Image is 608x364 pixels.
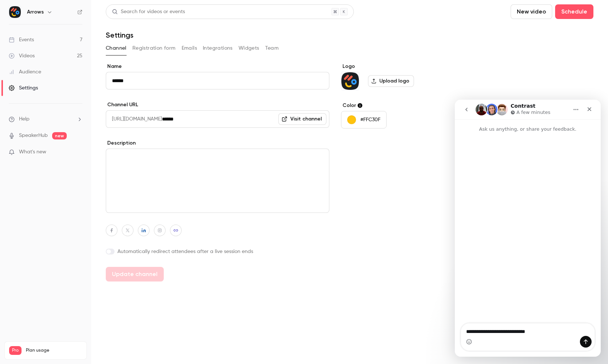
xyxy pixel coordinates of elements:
[19,115,30,123] span: Help
[341,63,453,70] label: Logo
[106,31,133,39] h1: Settings
[341,111,387,129] button: #FFC30F
[9,6,21,18] img: Arrows
[132,42,176,54] button: Registration form
[52,132,67,139] span: new
[106,139,329,147] label: Description
[106,110,162,128] span: [URL][DOMAIN_NAME]
[9,68,41,76] div: Audience
[9,36,34,43] div: Events
[265,42,279,54] button: Team
[203,42,233,54] button: Integrations
[106,101,329,108] label: Channel URL
[341,102,453,109] label: Color
[555,4,593,19] button: Schedule
[9,346,22,355] span: Pro
[106,42,127,54] button: Channel
[278,113,326,125] a: Visit channel
[19,132,48,139] a: SpeakerHub
[74,149,82,156] iframe: Noticeable Trigger
[112,8,185,16] div: Search for videos or events
[9,115,82,123] li: help-dropdown-opener
[26,348,82,353] span: Plan usage
[9,52,35,60] div: Videos
[27,8,44,16] h6: Arrows
[360,116,380,123] p: #FFC30F
[341,72,359,90] img: Arrows
[106,248,329,255] label: Automatically redirect attendees after a live session ends
[106,63,329,70] label: Name
[455,100,601,357] iframe: Intercom live chat
[368,75,414,87] label: Upload logo
[341,63,453,90] section: Logo
[9,84,38,92] div: Settings
[239,42,259,54] button: Widgets
[19,148,46,156] span: What's new
[182,42,197,54] button: Emails
[511,4,552,19] button: New video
